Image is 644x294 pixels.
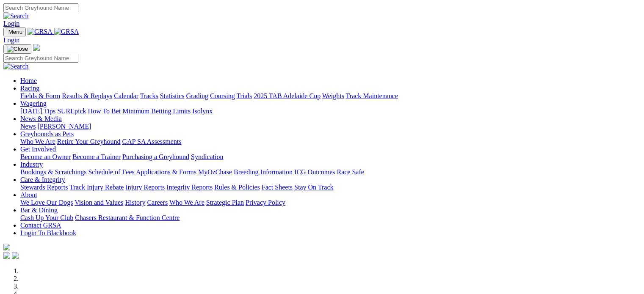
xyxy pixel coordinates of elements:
img: facebook.svg [3,252,10,259]
img: Search [3,12,29,20]
a: Vision and Values [75,199,123,206]
a: Results & Replays [62,92,112,99]
a: Strategic Plan [206,199,244,206]
a: ICG Outcomes [294,168,335,176]
a: Grading [186,92,208,99]
a: Login [3,20,19,27]
a: Isolynx [192,107,213,115]
a: Fact Sheets [262,184,293,191]
a: Become an Owner [20,153,71,160]
a: Track Maintenance [346,92,398,99]
a: Track Injury Rebate [69,184,124,191]
a: We Love Our Dogs [20,199,73,206]
a: Careers [147,199,168,206]
div: Industry [20,168,641,176]
a: Minimum Betting Limits [122,107,191,115]
img: twitter.svg [12,252,19,259]
button: Toggle navigation [3,44,31,54]
a: Race Safe [337,168,364,176]
img: Search [3,63,29,70]
a: Integrity Reports [166,184,213,191]
a: Who We Are [20,138,55,145]
a: Cash Up Your Club [20,214,73,221]
a: Chasers Restaurant & Function Centre [75,214,180,221]
img: logo-grsa-white.png [3,244,10,250]
a: Weights [322,92,344,99]
a: News & Media [20,115,62,122]
a: Racing [20,85,39,92]
a: Calendar [114,92,138,99]
a: Wagering [20,100,47,107]
a: [DATE] Tips [20,107,55,115]
a: Injury Reports [125,184,165,191]
a: Home [20,77,37,84]
a: Login To Blackbook [20,229,76,236]
a: Schedule of Fees [88,168,134,176]
div: News & Media [20,123,641,130]
div: Care & Integrity [20,184,641,191]
a: [PERSON_NAME] [37,123,91,130]
a: Purchasing a Greyhound [122,153,189,160]
a: MyOzChase [198,168,232,176]
span: Menu [8,29,22,35]
input: Search [3,3,78,12]
img: GRSA [54,28,79,36]
a: About [20,191,37,198]
div: Get Involved [20,153,641,161]
a: How To Bet [88,107,121,115]
a: Stay On Track [294,184,333,191]
div: Bar & Dining [20,214,641,222]
a: History [125,199,145,206]
a: Contact GRSA [20,222,61,229]
a: Login [3,36,19,44]
div: About [20,199,641,206]
img: logo-grsa-white.png [33,44,40,51]
a: Privacy Policy [246,199,285,206]
div: Racing [20,92,641,100]
a: Statistics [160,92,185,99]
a: Bar & Dining [20,206,58,214]
a: Get Involved [20,146,56,153]
a: Coursing [210,92,235,99]
a: Become a Trainer [72,153,121,160]
a: Bookings & Scratchings [20,168,86,176]
a: News [20,123,36,130]
div: Wagering [20,107,641,115]
a: Care & Integrity [20,176,65,183]
input: Search [3,54,78,63]
a: SUREpick [57,107,86,115]
a: Breeding Information [234,168,293,176]
img: Close [7,46,28,52]
a: Fields & Form [20,92,60,99]
a: Stewards Reports [20,184,68,191]
a: Syndication [191,153,223,160]
div: Greyhounds as Pets [20,138,641,146]
button: Toggle navigation [3,27,26,36]
a: Industry [20,161,43,168]
a: Applications & Forms [136,168,196,176]
a: Who We Are [169,199,205,206]
a: 2025 TAB Adelaide Cup [254,92,321,99]
a: GAP SA Assessments [122,138,182,145]
a: Trials [236,92,252,99]
a: Tracks [140,92,158,99]
img: GRSA [28,28,53,36]
a: Greyhounds as Pets [20,130,74,137]
a: Retire Your Greyhound [57,138,121,145]
a: Rules & Policies [214,184,260,191]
